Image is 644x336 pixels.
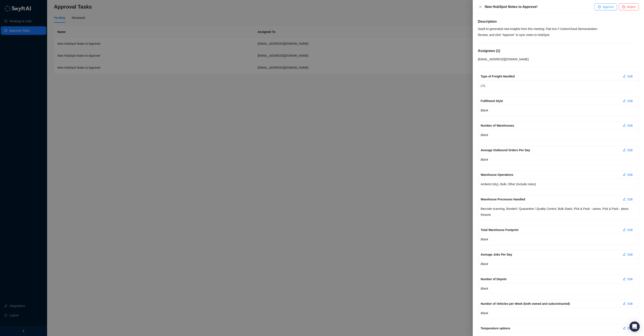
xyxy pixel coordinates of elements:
div: Fulfilment Style [481,99,619,103]
span: edit [623,124,626,127]
span: Edit [628,172,633,177]
button: Edit [619,300,636,307]
span: edit [623,327,626,330]
span: Edit [628,99,633,103]
button: Reject [619,3,639,10]
div: Total Warehouse Footprint [481,228,619,232]
p: Swyft AI generated new insights from this meeting: Flat Iron // CartonCloud Demonstration [478,26,639,32]
p: LTL [481,83,636,89]
p: Barcode scanning, Bonded / Quarantine / Quality Control, Bulk Stack, Pick & Pack - carton, Pick &... [481,206,636,218]
em: Blank [481,287,488,290]
span: edit [623,253,626,256]
div: Number of Vehicles per Week (both owned and subcontracted) [481,301,619,306]
em: Blank [481,133,488,137]
div: Open Intercom Messenger [629,321,640,332]
span: Reject [627,4,635,9]
span: Approve [602,4,614,9]
span: Edit [628,228,633,232]
span: edit [623,99,626,102]
span: edit [623,173,626,176]
p: Ambient (dry), Bulk, Other (Include notes) [481,181,636,187]
button: Edit [619,196,636,203]
span: Edit [628,148,633,152]
button: Close [478,4,483,9]
h5: Assignees ( 1 ) [478,48,639,53]
em: Blank [481,311,488,315]
div: Average Outbound Orders Per Day [481,148,619,152]
em: Blank [481,238,488,241]
span: Edit [628,197,633,202]
em: Blank [481,109,488,112]
em: Blank [481,158,488,161]
div: Warehouse Processes Handled [481,197,619,202]
span: Edit [628,326,633,331]
div: Number of Warehouses [481,123,619,128]
button: Edit [619,147,636,154]
div: Warehouse Operations [481,172,619,177]
span: edit [623,75,626,78]
button: Edit [619,251,636,258]
span: check-circle [598,5,601,8]
span: edit [623,148,626,151]
span: edit [623,198,626,201]
button: Edit [619,226,636,233]
span: edit [623,277,626,280]
span: [EMAIL_ADDRESS][DOMAIN_NAME] [478,58,529,61]
div: Number of Depots [481,277,619,281]
button: Edit [619,276,636,283]
button: Approve [594,3,617,10]
button: Edit [619,171,636,178]
button: Edit [619,73,636,80]
div: Type of Freight Handled [481,74,619,79]
button: Edit [619,122,636,129]
span: Edit [628,74,633,79]
p: Review, and click "Approve" to sync notes to HubSpot. [478,32,639,38]
span: Edit [628,301,633,306]
span: edit [623,228,626,231]
div: Temperature options [481,326,619,331]
span: Edit [628,123,633,128]
div: Average Jobs Per Day [481,252,619,257]
em: Blank [481,262,488,266]
span: close [479,5,482,9]
span: Edit [628,252,633,257]
h5: Description [478,19,639,24]
button: Edit [619,98,636,104]
button: Edit [619,325,636,332]
div: New HubSpot Notes to Approve! [485,4,594,9]
span: stop [622,5,625,8]
span: Edit [628,277,633,281]
span: edit [623,302,626,305]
